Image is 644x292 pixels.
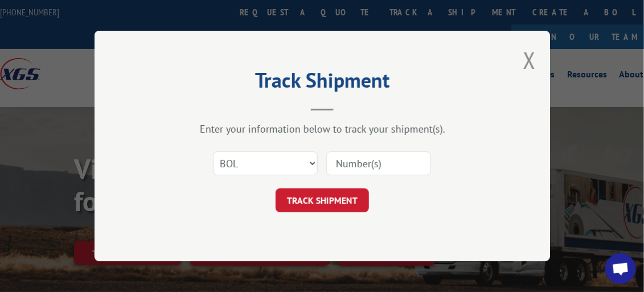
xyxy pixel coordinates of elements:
button: Close modal [523,45,536,75]
input: Number(s) [326,151,431,175]
div: Enter your information below to track your shipment(s). [151,122,493,135]
button: TRACK SHIPMENT [276,188,369,212]
h2: Track Shipment [151,72,493,94]
div: Open chat [605,253,636,284]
